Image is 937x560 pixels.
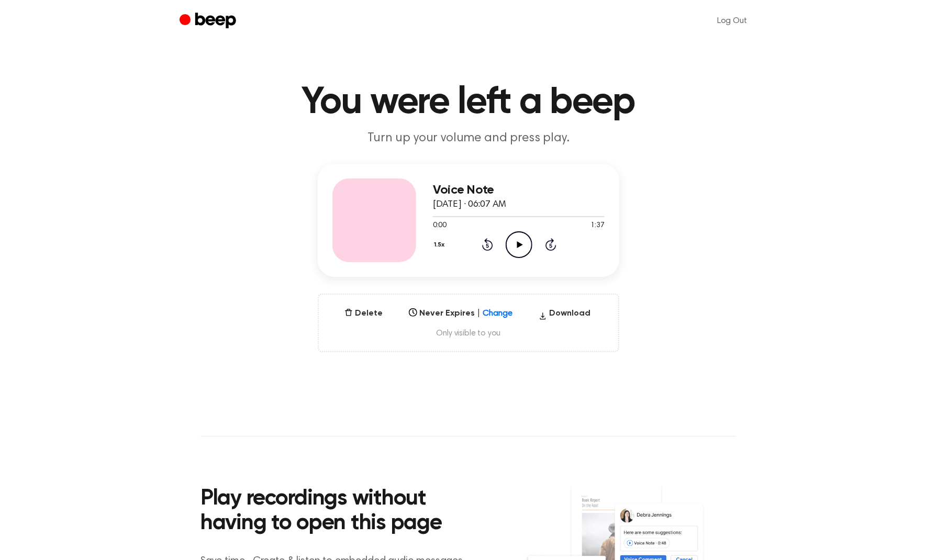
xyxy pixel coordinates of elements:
[591,220,605,231] span: 1:37
[433,236,449,254] button: 1.5x
[180,11,239,31] a: Beep
[200,84,737,121] h1: You were left a beep
[331,328,606,339] span: Only visible to you
[200,487,483,536] h2: Play recordings without having to open this page
[433,183,605,197] h3: Voice Note
[340,307,387,320] button: Delete
[433,200,506,209] span: [DATE] · 06:07 AM
[534,307,595,324] button: Download
[267,130,670,147] p: Turn up your volume and press play.
[707,8,757,33] a: Log Out
[433,220,447,231] span: 0:00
